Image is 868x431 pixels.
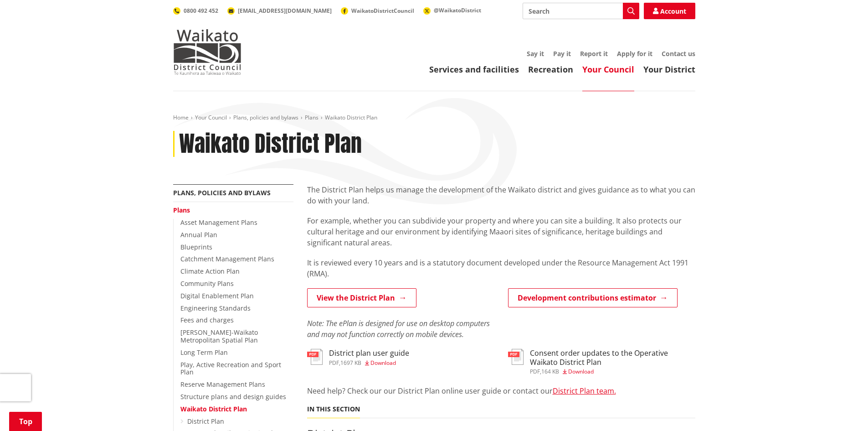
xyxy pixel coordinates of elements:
[180,243,212,251] a: Blueprints
[307,184,695,206] p: The District Plan helps us manage the development of the Waikato district and gives guidance as t...
[508,349,695,374] a: Consent order updates to the Operative Waikato District Plan pdf,164 KB Download
[187,417,224,426] a: District Plan
[307,288,416,307] a: View the District Plan
[307,349,409,365] a: District plan user guide pdf,1697 KB Download
[184,7,218,15] span: 0800 492 452
[179,131,362,157] h1: Waikato District Plan
[580,49,608,58] a: Report it
[530,368,540,375] span: pdf
[307,349,323,365] img: document-pdf.svg
[173,114,189,121] a: Home
[180,405,247,413] a: Waikato District Plan
[180,254,274,263] a: Catchment Management Plans
[227,7,332,15] a: [EMAIL_ADDRESS][DOMAIN_NAME]
[307,257,695,279] p: It is reviewed every 10 years and is a statutory document developed under the Resource Management...
[9,412,42,431] a: Top
[434,6,481,14] span: @WaikatoDistrict
[429,64,519,75] a: Services and facilities
[643,64,695,75] a: Your District
[180,316,234,324] a: Fees and charges
[180,360,281,377] a: Play, Active Recreation and Sport Plan
[180,392,286,401] a: Structure plans and design guides
[329,359,339,367] span: pdf
[233,114,298,121] a: Plans, policies and bylaws
[553,49,571,58] a: Pay it
[325,114,377,121] span: Waikato District Plan
[180,348,228,357] a: Long Term Plan
[582,64,634,75] a: Your Council
[180,328,258,344] a: [PERSON_NAME]-Waikato Metropolitan Spatial Plan
[528,64,573,75] a: Recreation
[662,49,695,58] a: Contact us
[370,359,396,367] span: Download
[508,288,678,307] a: Development contributions estimator
[238,7,332,15] span: [EMAIL_ADDRESS][DOMAIN_NAME]
[195,114,227,121] a: Your Council
[180,230,217,239] a: Annual Plan
[329,360,409,366] div: ,
[305,114,318,121] a: Plans
[180,267,240,275] a: Climate Action Plan
[180,279,234,288] a: Community Plans
[617,49,652,58] a: Apply for it
[351,7,414,15] span: WaikatoDistrictCouncil
[341,7,414,15] a: WaikatoDistrictCouncil
[530,349,695,366] h3: Consent order updates to the Operative Waikato District Plan
[523,3,639,19] input: Search input
[173,7,218,15] a: 0800 492 452
[307,215,695,248] p: For example, whether you can subdivide your property and where you can site a building. It also p...
[307,385,695,396] p: Need help? Check our our District Plan online user guide or contact our
[423,6,481,14] a: @WaikatoDistrict
[180,291,254,300] a: Digital Enablement Plan
[527,49,544,58] a: Say it
[530,369,695,374] div: ,
[329,349,409,358] h3: District plan user guide
[541,368,559,375] span: 164 KB
[180,380,265,389] a: Reserve Management Plans
[307,405,360,413] h5: In this section
[644,3,695,19] a: Account
[553,386,616,396] a: District Plan team.
[173,188,271,197] a: Plans, policies and bylaws
[180,304,251,312] a: Engineering Standards
[173,206,190,214] a: Plans
[180,218,257,227] a: Asset Management Plans
[568,368,594,375] span: Download
[340,359,361,367] span: 1697 KB
[173,114,695,122] nav: breadcrumb
[173,29,241,75] img: Waikato District Council - Te Kaunihera aa Takiwaa o Waikato
[307,318,490,339] em: Note: The ePlan is designed for use on desktop computers and may not function correctly on mobile...
[508,349,524,365] img: document-pdf.svg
